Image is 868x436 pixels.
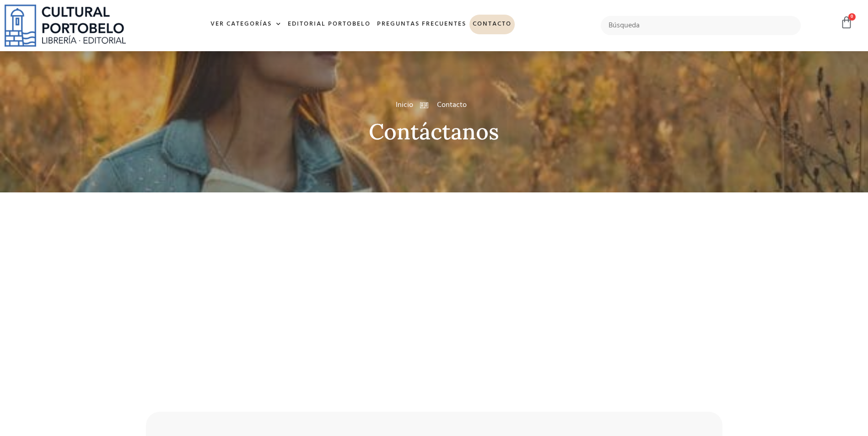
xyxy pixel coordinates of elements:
[601,16,801,35] input: Búsqueda
[435,100,467,111] span: Contacto
[285,15,374,34] a: Editorial Portobelo
[207,15,285,34] a: Ver Categorías
[396,100,413,111] a: Inicio
[840,16,853,29] a: 0
[848,13,856,21] span: 0
[374,15,469,34] a: Preguntas frecuentes
[469,15,515,34] a: Contacto
[146,120,722,144] h2: Contáctanos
